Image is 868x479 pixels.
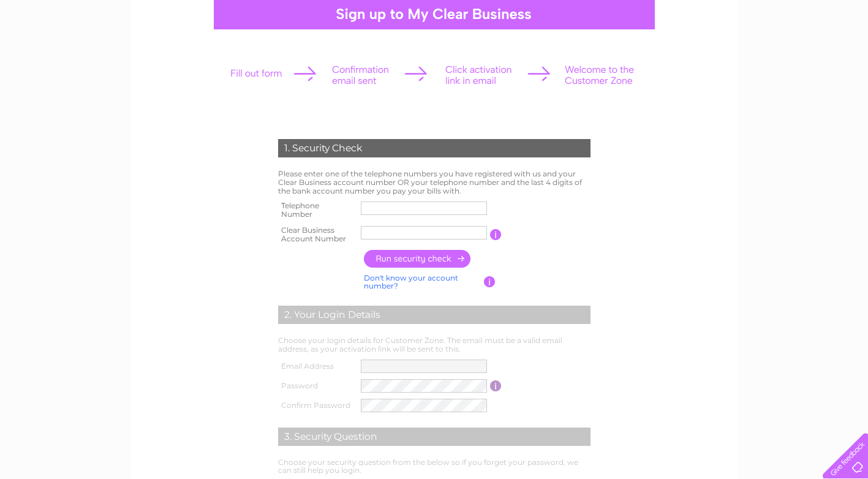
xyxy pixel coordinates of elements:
a: Don't know your account number? [364,273,458,291]
td: Choose your security question from the below so if you forget your password, we can still help yo... [275,455,594,478]
a: Telecoms [761,52,798,61]
th: Confirm Password [275,396,358,415]
a: Blog [806,52,823,61]
th: Email Address [275,356,358,376]
td: Please enter one of the telephone numbers you have registered with us and your Clear Business acc... [275,167,594,198]
th: Clear Business Account Number [275,222,358,247]
img: logo.png [31,32,93,69]
input: Information [490,380,502,391]
a: Water [696,52,720,61]
div: 2. Your Login Details [278,306,591,324]
input: Information [484,276,496,287]
a: Energy [727,52,754,61]
div: Clear Business is a trading name of Verastar Limited (registered in [GEOGRAPHIC_DATA] No. 3667643... [145,7,724,59]
th: Password [275,376,358,396]
a: 0333 014 3131 [637,6,722,21]
div: 1. Security Check [278,139,591,157]
a: Contact [831,52,861,61]
input: Information [490,229,502,240]
div: 3. Security Question [278,428,591,446]
td: Choose your login details for Customer Zone. The email must be a valid email address, as your act... [275,333,594,356]
th: Telephone Number [275,198,358,222]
